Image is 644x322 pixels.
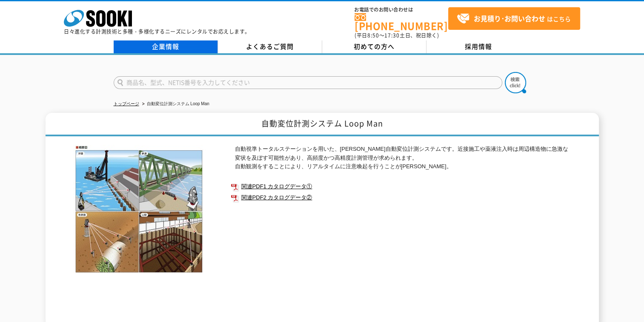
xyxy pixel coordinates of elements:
img: btn_search.png [505,72,526,93]
a: 採用情報 [426,40,531,53]
a: お見積り･お問い合わせはこちら [448,7,580,30]
span: 初めての方へ [354,42,395,51]
span: 17:30 [384,32,400,39]
p: 日々進化する計測技術と多種・多様化するニーズにレンタルでお応えします。 [64,29,250,34]
a: よくあるご質問 [218,40,322,53]
li: 自動変位計測システム Loop Man [140,100,209,109]
span: お電話でのお問い合わせは [355,7,448,12]
strong: お見積り･お問い合わせ [474,13,545,23]
a: 関連PDF2 カタログデータ② [231,192,571,203]
p: 自動視準トータルステーションを用いた、[PERSON_NAME]自動変位計測システムです。近接施工や薬液注入時は周辺構造物に急激な変状を及ぼす可能性があり、高頻度かつ高精度計測管理が求められます... [235,145,571,171]
a: 初めての方へ [322,40,426,53]
span: 8:50 [367,32,379,39]
a: 企業情報 [114,40,218,53]
span: はこちら [457,12,571,25]
a: 関連PDF1 カタログデータ① [231,181,571,192]
h1: 自動変位計測システム Loop Man [46,113,599,136]
a: [PHONE_NUMBER] [355,13,448,31]
span: (平日 ～ 土日、祝日除く) [355,32,439,39]
img: 自動変位計測システム Loop Man [73,145,205,273]
input: 商品名、型式、NETIS番号を入力してください [114,76,502,89]
a: トップページ [114,101,139,106]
